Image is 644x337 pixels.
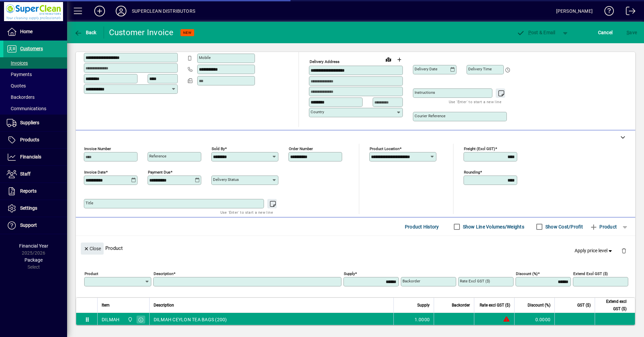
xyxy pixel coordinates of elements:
[102,301,110,309] span: Item
[85,271,98,276] mat-label: Product
[577,301,591,309] span: GST ($)
[7,94,35,100] span: Backorders
[7,72,32,77] span: Payments
[415,114,445,118] mat-label: Courier Reference
[213,177,239,182] mat-label: Delivery status
[154,316,227,323] span: DILMAH CEYLON TEA BAGS (200)
[575,247,613,254] span: Apply price level
[621,1,636,23] a: Logout
[20,29,33,34] span: Home
[72,26,98,39] button: Back
[3,23,67,40] a: Home
[19,243,48,249] span: Financial Year
[468,67,492,71] mat-label: Delivery time
[599,298,627,313] span: Extend excl GST ($)
[20,205,37,211] span: Settings
[89,5,110,17] button: Add
[370,146,399,151] mat-label: Product location
[3,183,67,200] a: Reports
[3,80,67,91] a: Quotes
[3,91,67,103] a: Backorders
[514,313,554,326] td: 0.0000
[460,279,490,283] mat-label: Rate excl GST ($)
[109,27,174,38] div: Customer Invoice
[24,257,43,263] span: Package
[480,301,510,309] span: Rate excl GST ($)
[20,154,41,159] span: Financials
[586,221,620,233] button: Product
[415,316,430,323] span: 1.0000
[20,188,37,194] span: Reports
[74,30,97,35] span: Back
[402,221,442,233] button: Product History
[102,316,120,323] div: DILMAH
[3,132,67,148] a: Products
[528,30,531,35] span: P
[449,98,501,106] mat-hint: Use 'Enter' to start a new line
[464,170,480,175] mat-label: Rounding
[84,170,106,175] mat-label: Invoice date
[452,301,470,309] span: Backorder
[598,27,613,38] span: Cancel
[3,103,67,114] a: Communications
[20,171,31,177] span: Staff
[183,30,192,35] span: NEW
[544,223,583,230] label: Show Cost/Profit
[84,146,111,151] mat-label: Invoice number
[402,279,420,283] mat-label: Backorder
[3,166,67,183] a: Staff
[3,57,67,69] a: Invoices
[132,6,195,16] div: SUPERCLEAN DISTRIBUTORS
[289,146,313,151] mat-label: Order number
[20,46,43,51] span: Customers
[528,301,550,309] span: Discount (%)
[7,60,28,66] span: Invoices
[599,1,614,23] a: Knowledge Base
[415,67,437,71] mat-label: Delivery date
[405,221,439,232] span: Product History
[20,137,39,142] span: Products
[3,200,67,217] a: Settings
[415,90,435,95] mat-label: Instructions
[513,26,559,39] button: Post & Email
[154,271,173,276] mat-label: Description
[573,271,608,276] mat-label: Extend excl GST ($)
[517,30,555,35] span: ost & Email
[516,271,538,276] mat-label: Discount (%)
[590,221,617,232] span: Product
[110,5,132,17] button: Profile
[394,54,405,65] button: Choose address
[79,245,105,251] app-page-header-button: Close
[464,146,495,151] mat-label: Freight (excl GST)
[84,243,101,254] span: Close
[199,55,211,60] mat-label: Mobile
[3,149,67,165] a: Financials
[3,69,67,80] a: Payments
[383,54,394,65] a: View on map
[3,217,67,234] a: Support
[20,222,37,228] span: Support
[149,154,166,158] mat-label: Reference
[212,146,225,151] mat-label: Sold by
[627,27,637,38] span: ave
[154,301,174,309] span: Description
[76,236,635,260] div: Product
[7,83,26,88] span: Quotes
[311,110,324,114] mat-label: Country
[556,6,593,16] div: [PERSON_NAME]
[627,30,629,35] span: S
[462,223,524,230] label: Show Line Volumes/Weights
[572,245,616,257] button: Apply price level
[86,201,93,205] mat-label: Title
[596,26,614,39] button: Cancel
[344,271,355,276] mat-label: Supply
[3,115,67,131] a: Suppliers
[20,120,39,125] span: Suppliers
[148,170,170,175] mat-label: Payment due
[7,106,46,111] span: Communications
[220,208,273,216] mat-hint: Use 'Enter' to start a new line
[417,301,430,309] span: Supply
[616,243,632,259] button: Delete
[81,243,104,255] button: Close
[126,316,133,323] span: Superclean Distributors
